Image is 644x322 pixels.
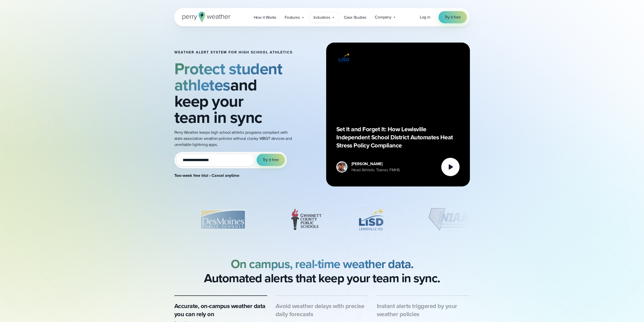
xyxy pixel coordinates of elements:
[174,57,282,97] strong: Protect student athletes
[257,154,285,166] button: Try it free
[344,14,366,21] span: Case Studies
[314,14,330,21] span: Industries
[336,53,351,64] img: Lewisville ISD logo
[351,167,400,173] div: Head Athletic Trainer, FMHS
[420,14,430,20] span: Log in
[174,129,293,148] p: Perry Weather keeps high school athletic programs compliant with state association weather polici...
[412,207,484,232] div: 8 of 12
[285,14,300,21] span: Features
[263,157,279,163] span: Try it free
[375,14,391,20] span: Company
[283,207,330,232] img: Gwinnett-County-Public-Schools.svg
[340,12,371,23] a: Case Studies
[336,125,460,149] p: Set It and Forget It: How Lewisville Independent School District Automates Heat Stress Policy Com...
[377,302,470,318] h3: Instant alerts triggered by your weather policies
[174,207,470,235] div: slideshow
[187,207,259,232] div: 5 of 12
[337,162,347,172] img: cody-henschke-headshot
[276,302,369,318] h3: Avoid weather delays with precise daily forecasts
[204,257,440,285] h2: Automated alerts that keep your team in sync.
[354,207,388,232] div: 7 of 12
[412,207,484,232] img: NIAA-Nevada-Interscholastic-Activities-Association.svg
[354,207,388,232] img: Lewisville ISD logo
[174,173,239,178] strong: Two-week free trial • Cancel anytime
[231,255,413,273] strong: On campus, real-time weather data.
[420,14,430,20] a: Log in
[254,14,276,21] span: How it Works
[174,50,293,54] h1: Weather Alert System for High School Athletics
[445,14,461,20] span: Try it free
[174,61,293,125] h2: and keep your team in sync
[283,207,330,232] div: 6 of 12
[174,302,267,318] h3: Accurate, on-campus weather data you can rely on
[250,12,281,23] a: How it Works
[439,11,467,23] a: Try it free
[187,207,259,232] img: Des-Moines-Public-Schools.svg
[351,161,400,167] div: [PERSON_NAME]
